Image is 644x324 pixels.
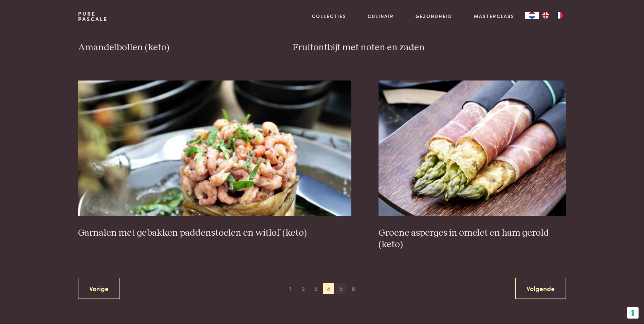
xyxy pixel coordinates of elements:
div: Language [525,12,539,19]
a: Volgende [515,278,566,299]
button: Uw voorkeuren voor toestemming voor trackingtechnologieën [627,307,639,319]
span: 4 [323,283,334,294]
h3: Fruitontbijt met noten en zaden [293,42,566,54]
span: 3 [310,283,321,294]
a: Gezondheid [416,13,452,20]
a: Masterclass [474,13,514,20]
a: Culinair [368,13,394,20]
span: 6 [348,283,359,294]
a: EN [539,12,552,19]
a: NL [525,12,539,19]
ul: Language list [539,12,566,19]
h3: Amandelbollen (keto) [78,42,265,54]
h3: Garnalen met gebakken paddenstoelen en witlof (keto) [78,227,351,239]
img: Garnalen met gebakken paddenstoelen en witlof (keto) [78,80,351,216]
a: Vorige [78,278,120,299]
a: FR [552,12,566,19]
span: 5 [335,283,346,294]
span: 2 [298,283,309,294]
a: PurePascale [78,11,108,22]
span: 1 [285,283,296,294]
img: Groene asperges in omelet en ham gerold (keto) [379,80,566,216]
a: Groene asperges in omelet en ham gerold (keto) Groene asperges in omelet en ham gerold (keto) [379,80,566,251]
aside: Language selected: Nederlands [525,12,566,19]
a: Garnalen met gebakken paddenstoelen en witlof (keto) Garnalen met gebakken paddenstoelen en witlo... [78,80,351,239]
a: Collecties [312,13,346,20]
h3: Groene asperges in omelet en ham gerold (keto) [379,227,566,251]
